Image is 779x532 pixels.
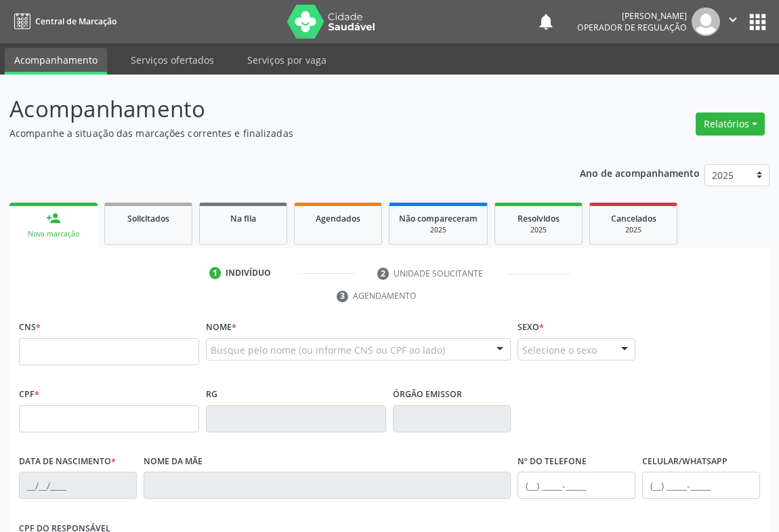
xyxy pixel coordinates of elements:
label: Sexo [518,317,544,338]
input: __/__/____ [19,472,137,499]
a: Central de Marcação [9,10,117,33]
label: Nº do Telefone [518,451,587,472]
label: CPF [19,384,39,405]
p: Ano de acompanhamento [580,164,700,181]
span: Resolvidos [518,213,560,224]
span: Agendados [316,213,360,224]
img: img [692,7,720,36]
span: Selecione o sexo [522,343,597,357]
input: (__) _____-_____ [642,472,760,499]
span: Não compareceram [399,213,478,224]
i:  [725,12,740,27]
span: Solicitados [127,213,169,224]
span: Operador de regulação [577,22,687,33]
button: Relatórios [696,112,765,136]
div: 1 [209,267,222,279]
span: Na fila [230,213,256,224]
div: 2025 [399,225,478,235]
button: apps [746,10,770,34]
a: Acompanhamento [5,48,107,75]
input: (__) _____-_____ [518,472,635,499]
label: Nome [206,317,236,338]
label: Nome da mãe [144,451,203,472]
label: RG [206,384,217,405]
p: Acompanhamento [9,92,541,126]
label: Celular/WhatsApp [642,451,728,472]
div: [PERSON_NAME] [577,10,687,22]
div: Nova marcação [19,229,88,239]
label: CNS [19,317,41,338]
div: person_add [46,211,61,226]
button: notifications [536,12,555,31]
label: Data de nascimento [19,451,116,472]
label: Órgão emissor [393,384,462,405]
button:  [720,7,746,36]
div: 2025 [505,225,572,235]
span: Cancelados [611,213,656,224]
a: Serviços ofertados [121,48,224,72]
div: Indivíduo [226,267,271,279]
a: Serviços por vaga [238,48,336,72]
div: 2025 [599,225,667,235]
p: Acompanhe a situação das marcações correntes e finalizadas [9,126,541,140]
span: Central de Marcação [35,16,117,27]
span: Busque pelo nome (ou informe CNS ou CPF ao lado) [211,343,445,357]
